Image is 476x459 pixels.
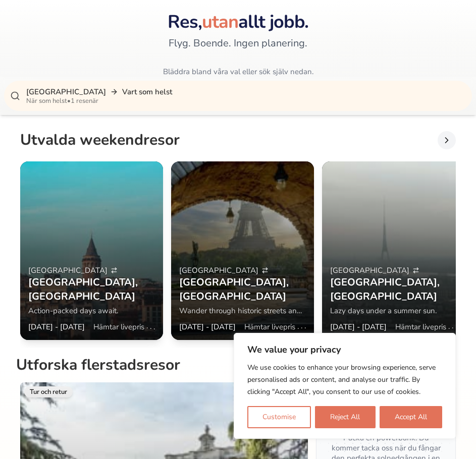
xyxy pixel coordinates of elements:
[150,321,151,331] span: .
[153,321,155,331] span: .
[304,321,306,331] span: .
[330,265,409,275] span: [GEOGRAPHIC_DATA]
[20,131,180,153] h2: Utvalda weekendresor
[26,87,466,97] p: [GEOGRAPHIC_DATA] Vart som helst
[26,97,466,105] p: När som helst • 1 resenär
[93,322,144,332] span: Hämtar livepris
[146,321,148,331] span: .
[234,333,456,439] div: We value your privacy
[247,406,311,428] button: Customise
[330,275,457,304] h3: [GEOGRAPHIC_DATA] , [GEOGRAPHIC_DATA]
[395,322,446,332] span: Hämtar livepris
[202,10,238,34] span: utan
[452,321,453,331] span: .
[179,265,258,275] span: [GEOGRAPHIC_DATA]
[315,406,375,428] button: Reject All
[28,322,85,332] p: [DATE] - [DATE]
[322,161,465,340] a: [GEOGRAPHIC_DATA][GEOGRAPHIC_DATA], [GEOGRAPHIC_DATA]Lazy days under a summer sun.[DATE] - [DATE]...
[455,321,457,331] span: .
[20,161,163,340] a: [GEOGRAPHIC_DATA][GEOGRAPHIC_DATA], [GEOGRAPHIC_DATA]Action-packed days await.[DATE] - [DATE]Hämt...
[163,67,313,77] span: Bläddra bland våra val eller sök själv nedan.
[28,265,108,275] span: [GEOGRAPHIC_DATA]
[297,321,299,331] span: .
[179,275,306,304] h3: [GEOGRAPHIC_DATA] , [GEOGRAPHIC_DATA]
[330,322,387,332] p: [DATE] - [DATE]
[301,321,302,331] span: .
[28,306,155,316] p: Action-packed days await.
[179,306,306,316] p: Wander through historic streets and soak in the local culture.
[169,36,307,50] span: Flyg. Boende. Ingen planering.
[171,161,314,340] a: [GEOGRAPHIC_DATA][GEOGRAPHIC_DATA], [GEOGRAPHIC_DATA]Wander through historic streets and soak in ...
[16,356,460,378] h2: Utforska flerstadsresor
[168,10,309,34] span: Res, allt jobb.
[28,275,155,304] h3: [GEOGRAPHIC_DATA] , [GEOGRAPHIC_DATA]
[330,306,457,316] p: Lazy days under a summer sun.
[448,321,450,331] span: .
[247,343,442,356] p: We value your privacy
[380,406,442,428] button: Accept All
[438,131,456,149] button: Bläddra höger
[179,322,236,332] p: [DATE] - [DATE]
[244,322,295,332] span: Hämtar livepris
[247,362,442,398] p: We use cookies to enhance your browsing experience, serve personalised ads or content, and analys...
